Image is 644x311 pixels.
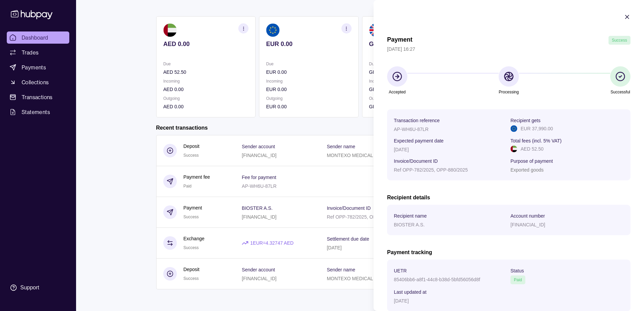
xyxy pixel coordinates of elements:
p: Successful [611,88,630,96]
p: Exported goods [510,167,544,173]
p: BIOSTER A.S. [394,222,425,227]
p: [DATE] [394,298,409,304]
p: Account number [510,213,545,219]
img: ae [510,146,517,152]
p: UETR [394,268,407,273]
h1: Payment [387,36,412,45]
p: Ref OPP-782/2025, OPP-880/2025 [394,167,468,173]
span: Paid [514,277,522,282]
span: Success [612,38,627,43]
p: Accepted [389,88,406,96]
h2: Recipient details [387,194,630,201]
p: EUR 37,990.00 [521,125,553,132]
p: Purpose of payment [510,158,553,164]
h2: Payment tracking [387,249,630,256]
p: Expected payment date [394,138,444,143]
p: [DATE] [394,147,409,152]
p: [FINANCIAL_ID] [510,222,545,227]
p: Last updated at [394,289,427,295]
p: Recipient name [394,213,427,219]
p: AED 52.50 [521,145,544,153]
img: eu [510,125,517,132]
p: Status [510,268,524,273]
p: Processing [499,88,519,96]
p: Total fees (incl. 5% VAT) [510,138,562,143]
p: 85406bb6-a8f1-44c8-b38d-5bfd56056d8f [394,277,480,282]
p: AP-WH6U-87LR [394,127,429,132]
p: Transaction reference [394,118,440,123]
p: Invoice/Document ID [394,158,438,164]
p: Recipient gets [510,118,541,123]
p: [DATE] 16:27 [387,45,630,53]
